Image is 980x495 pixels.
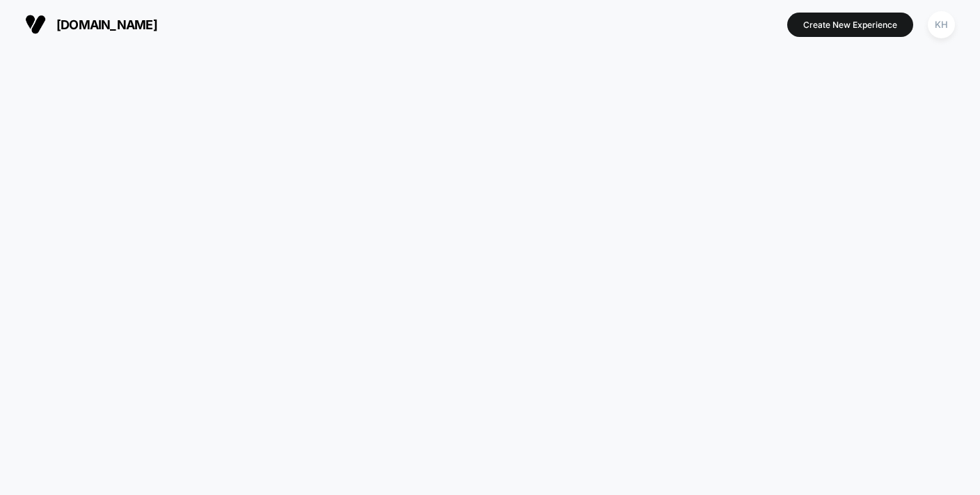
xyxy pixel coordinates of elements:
[21,13,161,36] button: [DOMAIN_NAME]
[787,13,913,37] button: Create New Experience
[928,11,955,38] div: KH
[56,17,157,32] span: [DOMAIN_NAME]
[924,10,959,39] button: KH
[25,14,46,35] img: Visually logo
